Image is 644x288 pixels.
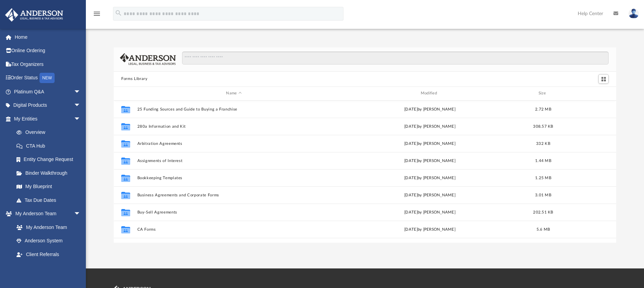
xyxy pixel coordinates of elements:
div: grid [114,101,616,243]
span: 3.01 MB [535,193,551,197]
a: My Documentsarrow_drop_down [5,261,88,275]
div: [DATE] by [PERSON_NAME] [334,140,527,147]
span: 1.25 MB [535,176,551,180]
a: My Blueprint [10,180,88,194]
div: id [560,90,608,96]
button: Bookkeeping Templates [137,175,330,180]
img: User Pic [629,9,639,19]
div: [DATE] by [PERSON_NAME] [334,192,527,198]
div: [DATE] by [PERSON_NAME] [334,123,527,129]
a: Binder Walkthrough [10,166,91,180]
span: 202.51 KB [533,210,553,214]
a: My Entitiesarrow_drop_down [5,112,91,126]
div: NEW [39,73,55,83]
span: arrow_drop_down [74,99,88,113]
span: 2.72 MB [535,107,551,111]
a: Platinum Q&Aarrow_drop_down [5,85,91,99]
a: Tax Due Dates [10,193,91,207]
a: Order StatusNEW [5,71,91,85]
div: [DATE] by [PERSON_NAME] [334,106,527,112]
span: 308.57 KB [533,124,553,128]
div: [DATE] by [PERSON_NAME] [334,226,527,232]
div: id [117,90,134,96]
a: Online Ordering [5,44,91,58]
div: [DATE] by [PERSON_NAME] [334,209,527,215]
button: Buy-Sell Agreements [137,210,330,214]
button: Arbitration Agreements [137,141,330,146]
a: menu [93,13,101,18]
a: Tax Organizers [5,57,91,71]
span: arrow_drop_down [74,207,88,221]
div: Name [137,90,330,96]
span: arrow_drop_down [74,261,88,275]
a: Home [5,30,91,44]
button: Assignments of Interest [137,158,330,163]
span: 332 KB [536,141,550,145]
button: Business Agreements and Corporate Forms [137,193,330,197]
a: Entity Change Request [10,153,91,166]
i: menu [93,10,101,18]
i: search [115,9,122,17]
button: CA Forms [137,227,330,231]
button: Forms Library [121,76,147,82]
input: Search files and folders [182,51,609,65]
a: My Anderson Team [10,220,84,234]
div: Modified [333,90,527,96]
a: Digital Productsarrow_drop_down [5,99,91,112]
button: 280a Information and Kit [137,124,330,128]
span: arrow_drop_down [74,112,88,126]
a: CTA Hub [10,139,91,153]
div: Size [530,90,557,96]
span: 5.6 MB [536,227,550,231]
button: 25 Funding Sources and Guide to Buying a Franchise [137,107,330,111]
span: 1.44 MB [535,159,551,162]
a: My Anderson Teamarrow_drop_down [5,207,88,221]
div: [DATE] by [PERSON_NAME] [334,175,527,181]
div: [DATE] by [PERSON_NAME] [334,158,527,164]
a: Overview [10,126,91,139]
a: Client Referrals [10,247,88,261]
a: Anderson System [10,234,88,248]
span: arrow_drop_down [74,85,88,99]
button: Switch to Grid View [598,74,609,84]
img: Anderson Advisors Platinum Portal [3,8,65,22]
